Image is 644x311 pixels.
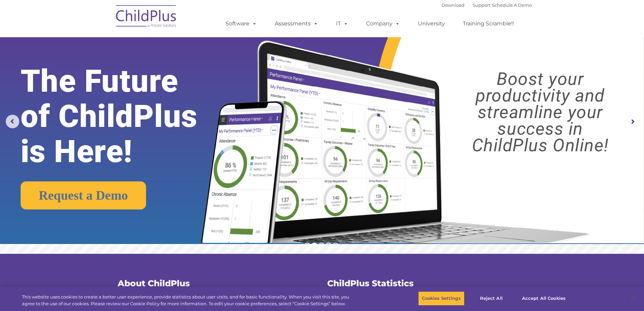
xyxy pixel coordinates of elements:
[492,2,532,8] a: Schedule A Demo
[411,17,452,30] a: University
[327,278,414,288] span: ChildPlus Statistics
[219,17,264,30] a: Software
[21,181,146,209] a: Request a Demo
[22,294,354,307] div: This website uses cookies to create a better user experience, provide statistics about user visit...
[113,0,180,34] img: ChildPlus by Procare Solutions
[359,17,407,30] a: Company
[442,2,464,8] a: Download
[518,291,569,306] button: Accept All Cookies
[21,64,226,169] rs-layer: The Future of ChildPlus is Here!
[470,291,512,306] button: Reject All
[442,2,532,8] font: |
[445,71,636,154] rs-layer: Boost your productivity and streamline your success in ChildPlus Online!
[456,17,521,30] a: Training Scramble!!
[418,291,464,306] button: Cookies Settings
[329,17,355,30] a: IT
[626,291,641,306] button: Close
[473,2,491,8] a: Support
[118,278,190,288] span: About ChildPlus
[268,17,325,30] a: Assessments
